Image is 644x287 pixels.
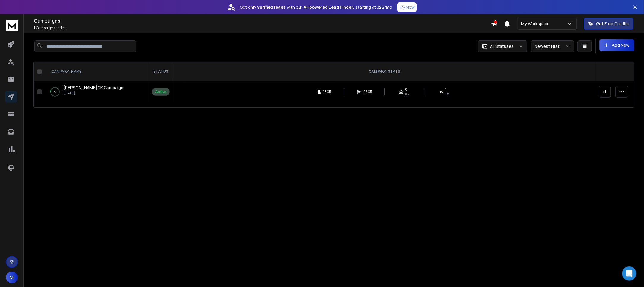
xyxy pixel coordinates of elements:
[6,272,18,283] button: M
[240,4,392,10] p: Get only with our starting at $22/mo
[34,25,35,30] span: 1
[34,17,491,24] h1: Campaigns
[446,87,448,92] span: 11
[323,89,332,94] span: 1895
[490,43,514,49] p: All Statuses
[397,2,417,12] button: Try Now
[405,87,408,92] span: 0
[257,4,285,10] strong: verified leads
[521,21,552,27] p: My Workspace
[44,81,148,102] td: 7%[PERSON_NAME] 2K Campaign[DATE]
[63,91,123,95] p: [DATE]
[531,40,574,52] button: Newest First
[54,89,57,95] p: 7 %
[600,39,634,51] button: Add New
[446,92,449,97] span: 1 %
[155,89,167,94] div: Active
[596,21,629,27] p: Get Free Credits
[304,4,354,10] strong: AI-powered Lead Finder,
[6,20,18,31] img: logo
[34,26,491,30] p: Campaigns added
[148,62,173,81] th: STATUS
[44,62,148,81] th: CAMPAIGN NAME
[63,85,123,91] a: [PERSON_NAME] 2K Campaign
[405,92,410,97] span: 0%
[173,62,596,81] th: CAMPAIGN STATS
[399,4,415,10] p: Try Now
[622,266,637,281] div: Open Intercom Messenger
[363,89,372,94] span: 2695
[584,18,634,30] button: Get Free Credits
